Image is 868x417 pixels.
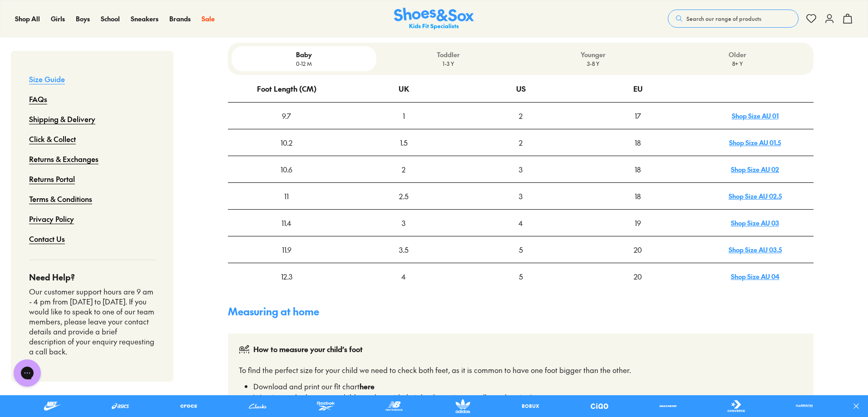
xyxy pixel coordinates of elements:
div: 2 [463,130,579,155]
a: here [360,381,375,391]
div: 5 [463,264,579,289]
span: Brands [169,14,191,23]
span: Boys [76,14,90,23]
div: 1.5 [345,130,462,155]
div: 20 [580,264,696,289]
p: Our customer support hours are 9 am - 4 pm from [DATE] to [DATE]. If you would like to speak to o... [29,287,155,356]
p: Baby [235,50,372,59]
div: 11.4 [228,210,345,235]
img: SNS_Logo_Responsive.svg [394,8,474,30]
div: 17 [580,103,696,128]
span: Shop All [15,14,40,23]
div: Foot Length (CM) [257,76,316,101]
a: Shop Size AU 01.5 [729,138,781,147]
div: 12.3 [228,264,345,289]
div: 10.6 [228,157,345,182]
div: 10.2 [228,130,345,155]
h4: Measuring at home [228,304,814,319]
iframe: Gorgias live chat messenger [9,356,45,390]
a: Shop Size AU 02.5 [729,191,782,201]
div: 2 [463,103,579,128]
div: How to measure your child’s foot [253,344,363,355]
div: 5 [463,237,579,262]
div: US [516,76,526,101]
div: UK [399,76,409,101]
a: Shop All [15,14,40,24]
div: 18 [580,157,696,182]
a: Shop Size AU 03 [731,218,779,227]
div: 18 [580,183,696,209]
a: Size Guide [29,69,65,89]
a: Shop Size AU 04 [731,272,779,281]
a: Returns & Exchanges [29,149,99,169]
a: Shipping & Delivery [29,109,95,129]
div: 11.9 [228,237,345,262]
div: 4 [463,210,579,235]
a: Contact Us [29,229,65,249]
p: Younger [524,50,661,59]
a: Shop Size AU 02 [731,165,779,174]
div: 3 [463,183,579,209]
div: 1 [345,103,462,128]
a: Terms & Conditions [29,189,92,209]
p: 3-8 Y [524,59,661,68]
div: 19 [580,210,696,235]
a: Shoes & Sox [394,8,474,30]
p: Toddler [380,50,517,59]
span: Girls [51,14,65,23]
a: Shop Size AU 03.5 [729,245,782,254]
a: Click & Collect [29,129,76,149]
div: 18 [580,130,696,155]
p: 1-3 Y [380,59,517,68]
p: 0-12 M [235,59,372,68]
a: Girls [51,14,65,24]
div: 3.5 [345,237,462,262]
div: 2 [345,157,462,182]
p: 8+ Y [669,59,806,68]
a: Returns Portal [29,169,75,189]
a: Brands [169,14,191,24]
div: 4 [345,264,462,289]
div: 3 [463,157,579,182]
a: FAQs [29,89,47,109]
div: 2.5 [345,183,462,209]
div: EU [633,76,643,101]
a: Privacy Policy [29,209,74,229]
span: Sale [202,14,215,23]
span: School [101,14,120,23]
div: 9.7 [228,103,345,128]
button: Search our range of products [668,10,799,28]
li: Wearing socks, have your child stand up with their heels against a wall – no leaning! [253,392,803,402]
h4: Need Help? [29,271,155,283]
span: Sneakers [131,14,158,23]
div: 11 [228,183,345,209]
div: 20 [580,237,696,262]
a: Sneakers [131,14,158,24]
p: To find the perfect size for your child we need to check both feet, as it is common to have one f... [239,363,803,377]
a: Sale [202,14,215,24]
span: Search our range of products [686,15,761,23]
a: Shop Size AU 01 [732,111,779,120]
li: Download and print our fit chart [253,381,803,392]
p: Older [669,50,806,59]
a: School [101,14,120,24]
a: Boys [76,14,90,24]
div: 3 [345,210,462,235]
